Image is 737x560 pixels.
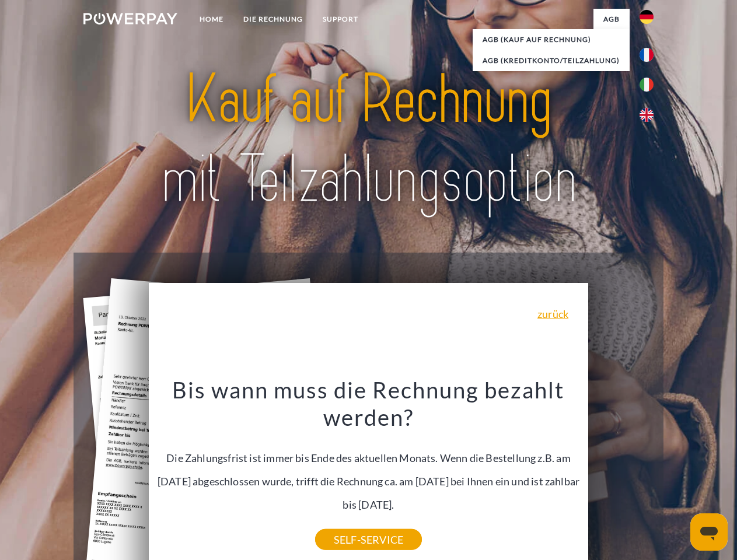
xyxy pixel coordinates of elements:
[315,529,422,550] a: SELF-SERVICE
[83,13,177,24] img: logo-powerpay-white.svg
[473,50,630,71] a: AGB (Kreditkonto/Teilzahlung)
[313,9,368,30] a: SUPPORT
[640,48,654,62] img: fr
[233,9,313,30] a: DIE RECHNUNG
[190,9,233,30] a: Home
[640,10,654,24] img: de
[690,513,728,551] iframe: Schaltfläche zum Öffnen des Messaging-Fensters
[156,376,582,432] h3: Bis wann muss die Rechnung bezahlt werden?
[111,56,626,223] img: title-powerpay_de.svg
[537,309,568,319] a: zurück
[640,108,654,122] img: en
[593,9,630,30] a: agb
[473,29,630,50] a: AGB (Kauf auf Rechnung)
[156,376,582,540] div: Die Zahlungsfrist ist immer bis Ende des aktuellen Monats. Wenn die Bestellung z.B. am [DATE] abg...
[640,78,654,92] img: it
